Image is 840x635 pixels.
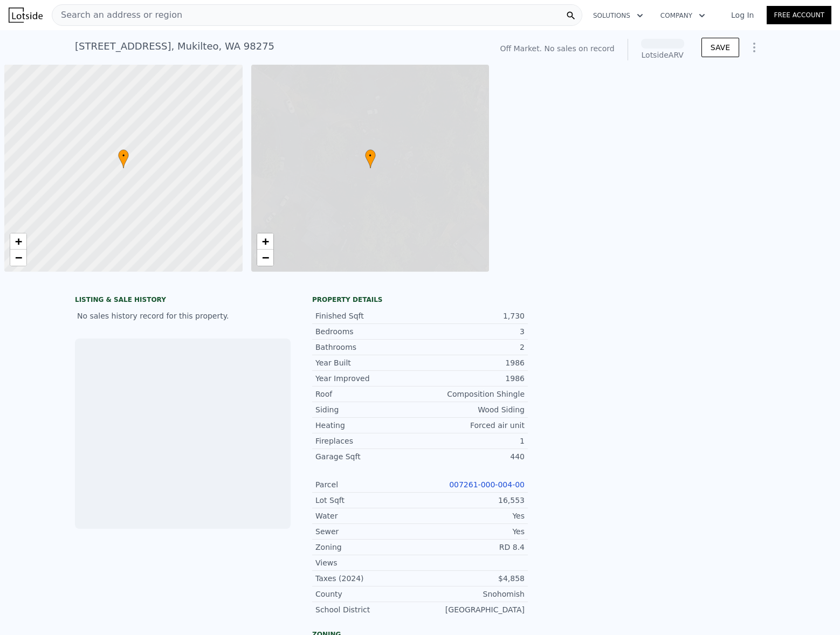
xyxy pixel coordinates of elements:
div: 2 [420,342,525,353]
div: 1986 [420,357,525,368]
div: Garage Sqft [315,451,420,462]
img: Lotside [9,8,43,23]
div: Taxes (2024) [315,573,420,584]
a: Zoom out [257,250,273,266]
div: Year Built [315,357,420,368]
div: Off Market. No sales on record [500,43,614,54]
div: Fireplaces [315,436,420,446]
button: Show Options [743,37,765,58]
div: LISTING & SALE HISTORY [75,295,291,306]
div: 1986 [420,373,525,384]
div: Sewer [315,526,420,537]
div: Views [315,557,420,568]
div: $4,858 [420,573,525,584]
div: 440 [420,451,525,462]
div: Parcel [315,479,420,490]
a: Free Account [767,6,831,24]
div: Finished Sqft [315,310,420,321]
div: County [315,589,420,599]
div: Forced air unit [420,420,525,431]
div: 1 [420,436,525,446]
div: School District [315,604,420,615]
span: − [261,251,268,264]
div: Heating [315,420,420,431]
div: Wood Siding [420,404,525,415]
div: 3 [420,326,525,337]
div: • [118,149,129,168]
div: RD 8.4 [420,542,525,553]
div: Year Improved [315,373,420,384]
div: Yes [420,510,525,521]
div: [GEOGRAPHIC_DATA] [420,604,525,615]
div: Bedrooms [315,326,420,337]
div: Water [315,510,420,521]
span: + [15,234,22,248]
div: 1,730 [420,310,525,321]
div: No sales history record for this property. [75,306,291,326]
div: Lot Sqft [315,495,420,506]
div: Property details [312,295,528,304]
span: + [261,234,268,248]
div: Composition Shingle [420,389,525,399]
button: Company [652,6,714,25]
div: [STREET_ADDRESS] , Mukilteo , WA 98275 [75,39,274,54]
a: Zoom in [257,233,273,250]
a: 007261-000-004-00 [449,480,525,489]
button: Solutions [584,6,652,25]
div: Zoning [315,542,420,553]
div: 16,553 [420,495,525,506]
a: Zoom out [10,250,26,266]
div: Bathrooms [315,342,420,353]
div: Snohomish [420,589,525,599]
span: • [118,151,129,161]
span: • [365,151,376,161]
span: Search an address or region [52,9,182,22]
a: Zoom in [10,233,26,250]
button: SAVE [701,38,739,57]
div: Roof [315,389,420,399]
a: Log In [718,10,767,20]
div: • [365,149,376,168]
div: Yes [420,526,525,537]
div: Siding [315,404,420,415]
span: − [15,251,22,264]
div: Lotside ARV [641,50,684,60]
